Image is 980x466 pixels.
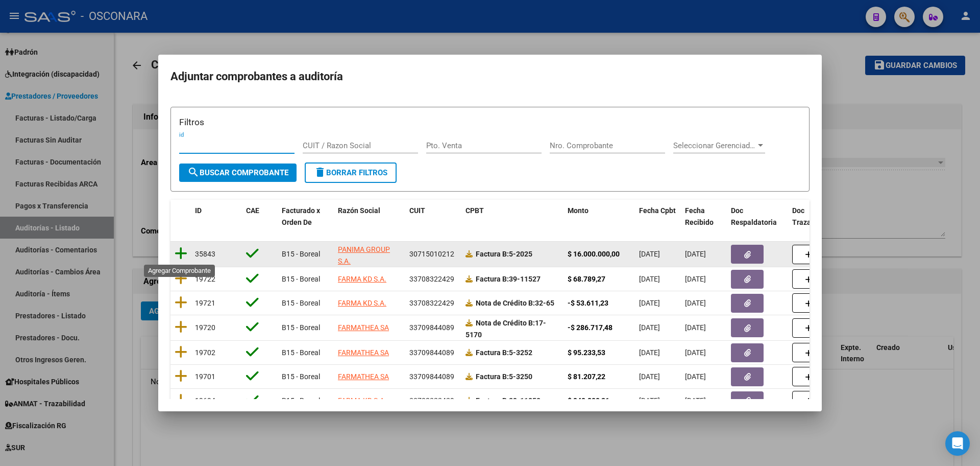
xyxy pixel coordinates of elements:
span: B15 - Boreal [282,323,320,332]
span: [DATE] [685,348,706,357]
span: Monto [568,206,589,215]
strong: 5-3250 [476,372,532,381]
span: Fecha Cpbt [639,206,676,215]
span: 19720 [195,323,215,332]
button: Borrar Filtros [305,162,397,183]
mat-icon: search [187,166,200,178]
span: [DATE] [685,275,706,283]
span: [DATE] [685,397,706,405]
span: CAE [246,206,259,215]
span: 19694 [195,397,215,405]
strong: $ 16.000.000,00 [568,250,620,258]
span: B15 - Boreal [282,250,320,258]
span: Nota de Crédito B: [476,299,535,307]
span: 19701 [195,372,215,381]
datatable-header-cell: Doc Trazabilidad [788,200,849,234]
mat-icon: delete [314,166,326,178]
span: FARMA KD S.A. [338,299,386,307]
span: Facturado x Orden De [282,206,320,226]
span: FARMA KD S.A. [338,275,386,283]
span: B15 - Boreal [282,275,320,283]
span: 33709844089 [409,348,454,357]
span: CUIT [409,206,425,215]
datatable-header-cell: Fecha Cpbt [635,200,681,234]
span: Buscar Comprobante [187,168,288,177]
h3: Filtros [179,115,801,129]
span: [DATE] [685,299,706,307]
span: Factura B: [476,275,509,283]
span: Razón Social [338,206,380,215]
datatable-header-cell: Facturado x Orden De [278,200,334,234]
strong: $ 81.207,22 [568,372,605,381]
span: 19722 [195,275,215,283]
span: Factura B: [476,397,509,405]
span: PANIMA GROUP S.A. [338,245,390,265]
strong: $ 95.233,53 [568,348,605,357]
h2: Adjuntar comprobantes a auditoría [170,67,810,86]
strong: 32-65 [476,299,554,307]
span: 19702 [195,348,215,357]
span: Fecha Recibido [685,206,714,226]
datatable-header-cell: CUIT [405,200,461,234]
strong: -$ 286.717,48 [568,323,612,332]
span: Factura B: [476,348,509,357]
span: 33708322429 [409,397,454,405]
span: FARMATHEA SA [338,372,389,381]
datatable-header-cell: Fecha Recibido [681,200,727,234]
span: 33708322429 [409,275,454,283]
strong: 39-11527 [476,275,541,283]
span: Doc Trazabilidad [792,206,834,226]
span: 19721 [195,299,215,307]
span: 35843 [195,250,215,258]
strong: 5-2025 [476,250,532,258]
span: [DATE] [639,275,660,283]
span: [DATE] [639,397,660,405]
span: [DATE] [639,372,660,381]
span: 33708322429 [409,299,454,307]
datatable-header-cell: Monto [563,200,635,234]
datatable-header-cell: ID [191,200,242,234]
strong: 39-11850 [476,397,541,405]
strong: $ 940.800,21 [568,397,609,405]
span: [DATE] [639,323,660,332]
span: [DATE] [639,299,660,307]
span: [DATE] [639,348,660,357]
span: FARMATHEA SA [338,323,389,332]
span: CPBT [465,206,484,215]
span: Seleccionar Gerenciador [673,141,756,150]
span: Factura B: [476,372,509,381]
span: 33709844089 [409,323,454,332]
span: B15 - Boreal [282,372,320,381]
span: Factura B: [476,250,509,258]
span: Nota de Crédito B: [476,319,535,327]
span: Borrar Filtros [314,168,387,177]
span: [DATE] [639,250,660,258]
span: B15 - Boreal [282,397,320,405]
strong: 5-3252 [476,348,532,357]
span: 30715010212 [409,250,454,258]
datatable-header-cell: Razón Social [334,200,405,234]
span: [DATE] [685,250,706,258]
span: Doc Respaldatoria [731,206,777,226]
datatable-header-cell: CPBT [461,200,563,234]
span: [DATE] [685,323,706,332]
span: 33709844089 [409,372,454,381]
span: [DATE] [685,372,706,381]
span: B15 - Boreal [282,348,320,357]
span: ID [195,206,202,215]
button: Buscar Comprobante [179,164,297,182]
datatable-header-cell: Doc Respaldatoria [727,200,788,234]
strong: -$ 53.611,23 [568,299,608,307]
span: FARMATHEA SA [338,348,389,357]
span: FARMA KD S.A. [338,397,386,405]
div: Open Intercom Messenger [945,431,970,456]
datatable-header-cell: CAE [242,200,278,234]
strong: 17-5170 [465,319,546,339]
strong: $ 68.789,27 [568,275,605,283]
span: B15 - Boreal [282,299,320,307]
